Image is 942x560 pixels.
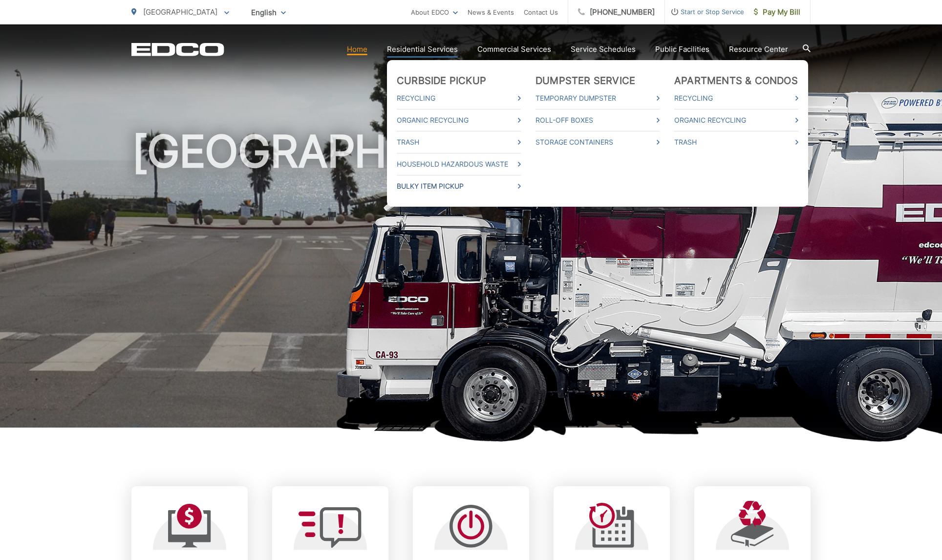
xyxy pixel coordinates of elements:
a: News & Events [468,6,514,18]
a: Trash [674,136,798,148]
a: Recycling [674,92,798,104]
a: Service Schedules [571,43,636,55]
h1: [GEOGRAPHIC_DATA] [131,127,811,436]
a: Home [347,43,367,55]
span: [GEOGRAPHIC_DATA] [143,7,217,17]
a: Curbside Pickup [397,75,486,86]
a: Contact Us [524,6,558,18]
span: English [244,4,293,21]
a: Household Hazardous Waste [397,158,521,170]
a: Organic Recycling [674,114,798,126]
a: Commercial Services [477,43,551,55]
a: Temporary Dumpster [535,92,660,104]
span: Pay My Bill [754,6,800,18]
a: Resource Center [729,43,788,55]
a: Trash [397,136,521,148]
a: About EDCO [411,6,458,18]
a: Public Facilities [655,43,709,55]
a: Roll-Off Boxes [535,114,660,126]
a: Residential Services [387,43,458,55]
a: Storage Containers [535,136,660,148]
a: Bulky Item Pickup [397,180,521,192]
a: Recycling [397,92,521,104]
a: Dumpster Service [535,75,635,86]
a: EDCD logo. Return to the homepage. [131,43,224,56]
a: Apartments & Condos [674,75,798,86]
a: Organic Recycling [397,114,521,126]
